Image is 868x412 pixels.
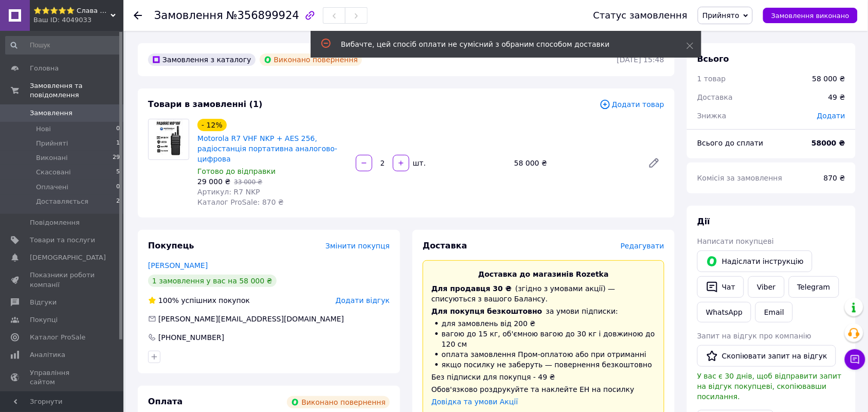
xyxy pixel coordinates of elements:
[431,318,656,329] li: для замовлень від 200 ₴
[812,74,845,84] div: 58 000 ₴
[116,197,120,206] span: 2
[116,168,120,177] span: 5
[431,283,656,304] div: (згідно з умовами акції) — списуються з вашого Балансу.
[154,9,223,22] span: Замовлення
[30,315,58,325] span: Покупці
[30,368,95,387] span: Управління сайтом
[423,241,467,250] span: Доставка
[197,167,276,175] span: Готово до відправки
[748,276,784,298] a: Viber
[697,372,842,401] span: У вас є 30 днів, щоб відправити запит на відгук покупцеві, скопіювавши посилання.
[148,241,194,250] span: Покупець
[341,39,661,49] div: Вибачте, цей спосіб оплати не сумісний з обраним способом доставки
[697,250,812,272] button: Надіслати інструкцію
[763,8,858,23] button: Замовлення виконано
[260,53,363,66] div: Виконано повернення
[593,10,688,21] div: Статус замовлення
[148,53,256,66] div: Замовлення з каталогу
[157,332,225,343] div: [PHONE_NUMBER]
[148,397,183,406] span: Оплата
[30,236,95,245] span: Товари та послуги
[30,109,73,118] span: Замовлення
[697,174,783,182] span: Комісія за замовлення
[116,183,120,192] span: 0
[325,242,390,250] span: Змінити покупця
[431,360,656,370] li: якщо посилку не заберуть — повернення безкоштовно
[697,302,751,323] a: WhatsApp
[789,276,839,298] a: Telegram
[697,75,726,83] span: 1 товар
[197,119,227,131] div: - 12%
[30,253,106,262] span: [DEMOGRAPHIC_DATA]
[30,218,80,227] span: Повідомлення
[36,139,68,148] span: Прийняті
[697,332,811,340] span: Запит на відгук про компанію
[158,296,179,304] span: 100%
[697,139,764,147] span: Всього до сплати
[30,298,57,307] span: Відгуки
[431,398,518,406] a: Довідка та умови Акції
[697,276,744,298] button: Чат
[158,315,344,323] span: [PERSON_NAME][EMAIL_ADDRESS][DOMAIN_NAME]
[116,124,120,134] span: 0
[621,242,664,250] span: Редагувати
[153,119,184,159] img: Motorola R7 VHF NKP + AES 256, радіостанція портативна аналогово-цифрова
[36,124,51,134] span: Нові
[431,349,656,360] li: оплата замовлення Пром-оплатою або при отриманні
[36,183,68,192] span: Оплачені
[197,134,337,163] a: Motorola R7 VHF NKP + AES 256, радіостанція портативна аналогово-цифрова
[478,270,609,278] span: Доставка до магазинів Rozetka
[30,350,65,360] span: Аналітика
[30,271,95,289] span: Показники роботи компанії
[33,6,111,15] span: ⭐️⭐️⭐️⭐️⭐️ Слава Героям!
[36,153,68,163] span: Виконані
[431,284,512,293] span: Для продавця 30 ₴
[697,54,729,64] span: Всього
[845,349,865,370] button: Чат з покупцем
[36,197,88,206] span: Доставляється
[36,168,71,177] span: Скасовані
[410,158,427,168] div: шт.
[336,296,390,304] span: Додати відгук
[510,156,640,170] div: 58 000 ₴
[431,372,656,382] div: Без підписки для покупця - 49 ₴
[30,81,123,100] span: Замовлення та повідомлення
[148,295,250,306] div: успішних покупок
[811,139,845,147] b: 58000 ₴
[116,139,120,148] span: 1
[600,99,664,110] span: Додати товар
[197,188,260,196] span: Артикул: R7 NKP
[234,178,262,186] span: 33 000 ₴
[771,12,849,20] span: Замовлення виконано
[697,237,774,245] span: Написати покупцеві
[697,217,710,226] span: Дії
[134,10,142,21] div: Повернутися назад
[148,99,263,109] span: Товари в замовленні (1)
[431,384,656,395] div: Обов'язково роздрукуйте та наклейте ЕН на посилку
[287,396,390,408] div: Виконано повернення
[148,275,277,287] div: 1 замовлення у вас на 58 000 ₴
[431,329,656,349] li: вагою до 15 кг, об'ємною вагою до 30 кг і довжиною до 120 см
[697,93,733,101] span: Доставка
[824,174,845,182] span: 870 ₴
[197,177,230,186] span: 29 000 ₴
[30,64,59,73] span: Головна
[431,306,656,316] div: за умови підписки:
[197,198,284,206] span: Каталог ProSale: 870 ₴
[644,153,664,173] a: Редагувати
[702,11,739,20] span: Прийнято
[817,112,845,120] span: Додати
[755,302,793,323] button: Email
[226,9,299,22] span: №356899924
[697,112,727,120] span: Знижка
[113,153,120,163] span: 29
[5,36,121,55] input: Пошук
[30,333,85,342] span: Каталог ProSale
[822,86,852,109] div: 49 ₴
[33,15,123,25] div: Ваш ID: 4049033
[148,261,208,270] a: [PERSON_NAME]
[431,307,542,315] span: Для покупця безкоштовно
[697,345,836,367] button: Скопіювати запит на відгук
